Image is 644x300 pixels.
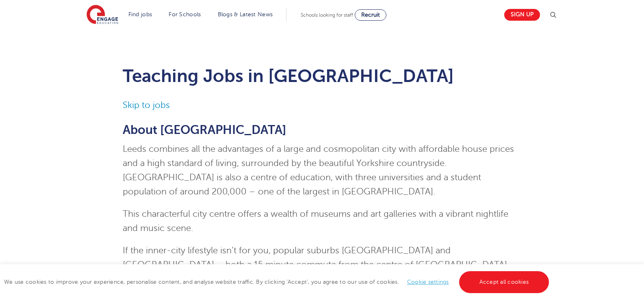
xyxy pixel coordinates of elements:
a: Find jobs [128,11,152,17]
span: Schools looking for staff [301,12,353,18]
img: Engage Education [87,5,118,25]
span: We use cookies to improve your experience, personalise content, and analyse website traffic. By c... [4,279,551,285]
a: For Schools [169,11,201,17]
a: Accept all cookies [459,271,549,293]
h1: Teaching Jobs in [GEOGRAPHIC_DATA] [123,66,521,86]
span: This characterful city centre offers a wealth of museums and art galleries with a vibrant nightli... [123,209,508,233]
a: Cookie settings [407,279,449,285]
a: Sign up [504,9,540,21]
a: Skip to jobs [123,100,170,110]
span: Recruit [361,12,380,18]
span: If the inner-city lifestyle isn’t for you, popular suburbs [GEOGRAPHIC_DATA] and [GEOGRAPHIC_DATA... [123,246,516,284]
span: About [GEOGRAPHIC_DATA] [123,123,286,137]
a: Blogs & Latest News [218,11,273,17]
span: Leeds combines all the advantages of a large and cosmopolitan city with affordable house prices a... [123,144,514,196]
a: Recruit [355,9,386,21]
